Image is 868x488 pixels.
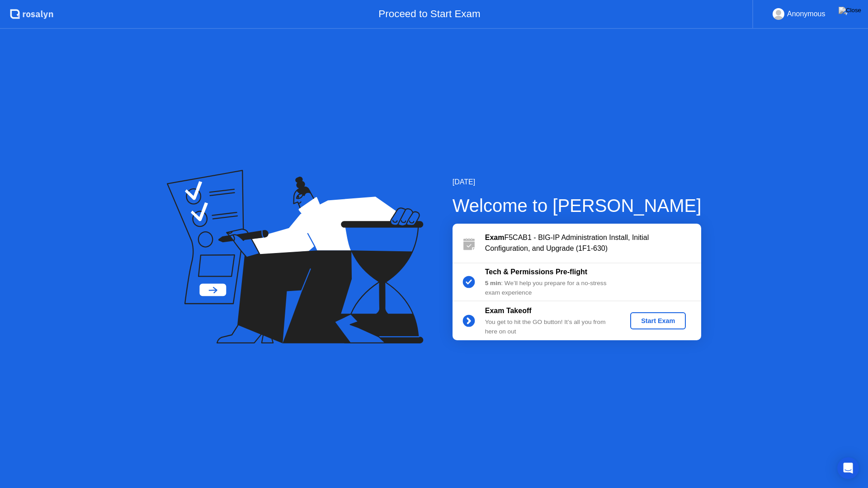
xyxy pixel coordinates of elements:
div: F5CAB1 - BIG-IP Administration Install, Initial Configuration, and Upgrade (1F1-630) [485,232,701,254]
img: Close [839,7,861,14]
div: Start Exam [634,317,682,324]
div: Anonymous [787,8,826,20]
b: Exam Takeoff [485,307,532,314]
b: Tech & Permissions Pre-flight [485,268,587,276]
b: Exam [485,234,505,241]
div: Welcome to [PERSON_NAME] [453,192,702,219]
div: You get to hit the GO button! It’s all you from here on out [485,318,615,336]
div: [DATE] [453,177,702,188]
div: : We’ll help you prepare for a no-stress exam experience [485,279,615,297]
button: Start Exam [630,312,686,329]
div: Open Intercom Messenger [837,457,859,479]
b: 5 min [485,280,501,286]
